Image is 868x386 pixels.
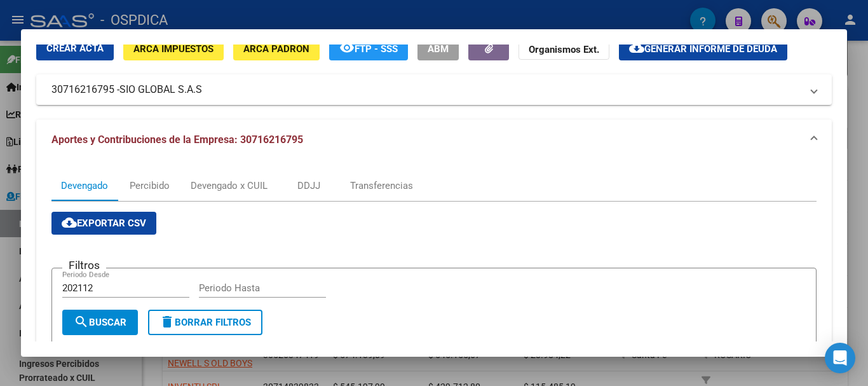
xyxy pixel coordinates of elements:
[191,179,268,193] div: Devengado x CUIL
[519,37,609,60] button: Organismos Ext.
[619,37,787,60] button: Generar informe de deuda
[62,310,138,335] button: Buscar
[130,179,170,193] div: Percibido
[148,310,262,335] button: Borrar Filtros
[350,179,413,193] div: Transferencias
[529,44,599,55] strong: Organismos Ext.
[428,43,449,55] span: ABM
[51,82,801,97] mat-panel-title: 30716216795 -
[46,43,104,54] span: Crear Acta
[36,37,114,60] button: Crear Acta
[62,215,77,230] mat-icon: cloud_download
[36,74,832,105] mat-expansion-panel-header: 30716216795 -SIO GLOBAL S.A.S
[62,217,146,229] span: Exportar CSV
[329,37,408,60] button: FTP - SSS
[74,314,89,329] mat-icon: search
[417,37,459,60] button: ABM
[36,120,832,160] mat-expansion-panel-header: Aportes y Contribuciones de la Empresa: 30716216795
[119,82,202,97] span: SIO GLOBAL S.A.S
[339,40,355,55] mat-icon: remove_red_eye
[133,43,214,55] span: ARCA Impuestos
[629,40,644,55] mat-icon: cloud_download
[355,43,398,55] span: FTP - SSS
[297,179,320,193] div: DDJJ
[825,343,855,373] div: Open Intercom Messenger
[61,179,108,193] div: Devengado
[62,258,106,272] h3: Filtros
[233,37,320,60] button: ARCA Padrón
[243,43,309,55] span: ARCA Padrón
[51,134,303,146] span: Aportes y Contribuciones de la Empresa: 30716216795
[159,317,251,328] span: Borrar Filtros
[123,37,224,60] button: ARCA Impuestos
[159,314,175,329] mat-icon: delete
[644,43,777,55] span: Generar informe de deuda
[74,317,126,328] span: Buscar
[51,212,156,235] button: Exportar CSV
